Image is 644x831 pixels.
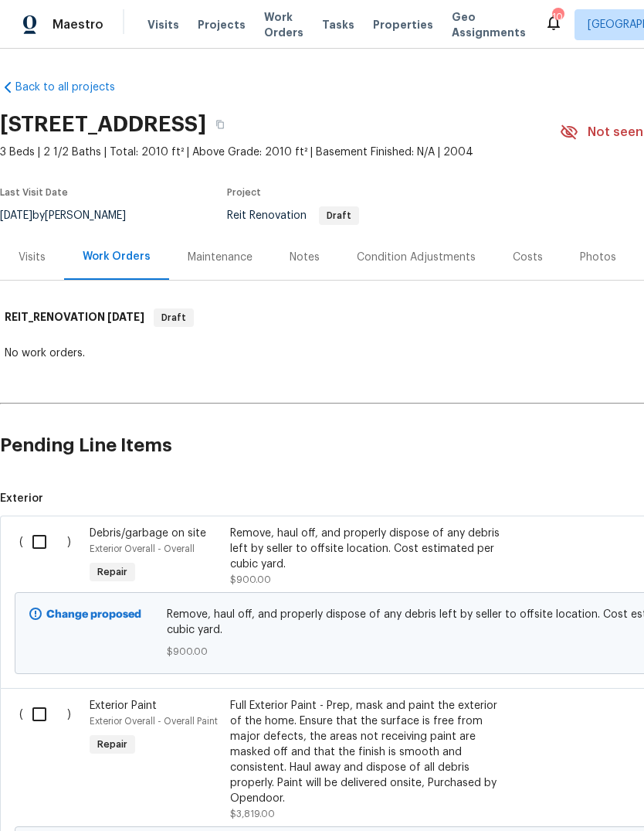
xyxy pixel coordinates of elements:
div: Condition Adjustments [357,250,476,265]
span: $3,819.00 [230,809,275,819]
div: ( ) [15,521,85,592]
span: Tasks [322,19,354,30]
div: Visits [19,250,46,265]
span: Exterior Paint [90,700,157,711]
span: $900.00 [230,575,271,584]
div: Notes [290,250,320,265]
span: Work Orders [264,9,303,40]
span: Properties [373,17,433,32]
span: Debris/garbage on site [90,528,206,539]
span: Geo Assignments [452,9,526,40]
span: Repair [91,737,134,752]
span: Repair [91,564,134,580]
div: Photos [580,250,616,265]
div: Maintenance [188,250,253,265]
span: Reit Renovation [227,210,359,221]
button: Copy Address [206,111,234,138]
span: Exterior Overall - Overall [90,544,195,553]
span: Visits [147,17,179,32]
h6: REIT_RENOVATION [5,308,144,327]
div: Remove, haul off, and properly dispose of any debris left by seller to offsite location. Cost est... [230,526,502,572]
span: Project [227,188,261,197]
span: Draft [320,211,358,220]
b: Change proposed [46,609,141,620]
div: Costs [513,250,543,265]
div: ( ) [15,693,85,826]
span: Projects [198,17,246,32]
span: Maestro [53,17,103,32]
div: 10 [552,9,563,25]
span: [DATE] [107,312,144,322]
div: Work Orders [83,249,151,264]
span: Exterior Overall - Overall Paint [90,717,218,726]
div: Full Exterior Paint - Prep, mask and paint the exterior of the home. Ensure that the surface is f... [230,698,502,806]
span: Draft [155,310,192,325]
